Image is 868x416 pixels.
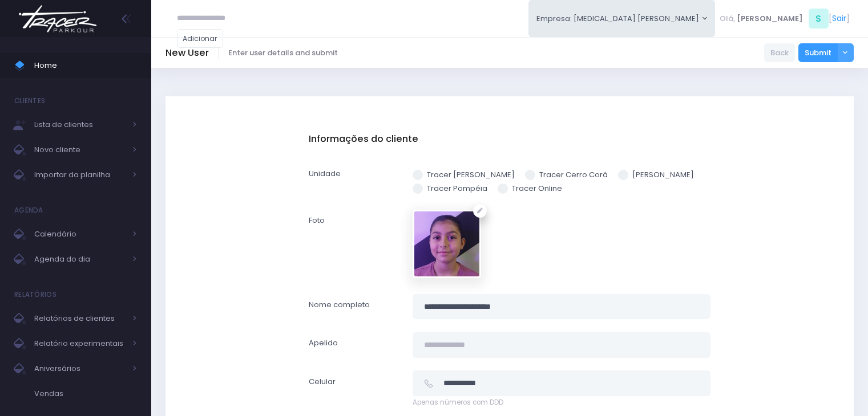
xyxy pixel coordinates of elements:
[715,6,854,31] div: [ ]
[34,311,126,326] span: Relatórios de clientes
[413,398,710,408] span: Apenas números com DDD
[34,142,126,157] span: Novo cliente
[14,283,56,306] h4: Relatórios
[34,336,126,351] span: Relatório experimentais
[34,58,137,73] span: Home
[34,252,126,267] span: Agenda do dia
[737,13,803,25] span: [PERSON_NAME]
[165,47,209,59] h5: New User
[764,43,795,63] a: Back
[34,117,126,132] span: Lista de clientes
[809,9,829,28] span: S
[14,199,43,222] h4: Agenda
[525,169,608,181] label: Tracer Cerro Corá
[34,227,126,242] span: Calendário
[832,13,846,25] a: Sair
[798,43,838,63] button: Submit
[302,163,406,197] label: Unidade
[302,210,406,282] label: Foto
[413,169,515,181] label: Tracer [PERSON_NAME]
[228,47,338,59] span: Enter user details and submit
[302,370,406,407] label: Celular
[34,386,137,401] span: Vendas
[177,29,224,48] a: Adicionar
[498,183,562,194] label: Tracer Online
[34,361,126,376] span: Aniversários
[618,169,694,181] label: [PERSON_NAME]
[720,13,735,25] span: Olá,
[413,183,487,194] label: Tracer Pompéia
[14,89,45,112] h4: Clientes
[302,294,406,320] label: Nome completo
[309,133,710,145] h5: Informações do cliente
[34,168,126,182] span: Importar da planilha
[302,332,406,358] label: Apelido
